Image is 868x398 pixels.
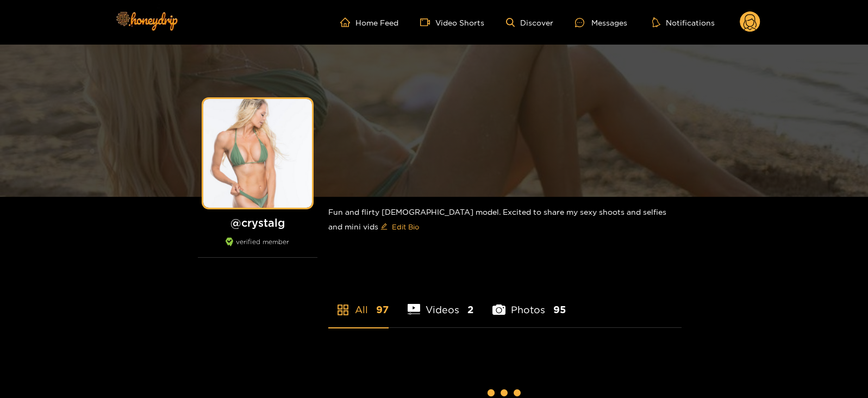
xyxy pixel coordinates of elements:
span: home [340,17,355,27]
button: editEdit Bio [378,218,421,235]
li: All [328,278,389,327]
span: 2 [467,303,473,316]
span: 97 [376,303,389,316]
li: Videos [408,278,474,327]
span: Edit Bio [392,221,419,232]
li: Photos [492,278,566,327]
h1: @ crystalg [198,216,317,229]
span: 95 [553,303,566,316]
a: Discover [506,18,553,27]
a: Video Shorts [420,17,484,27]
a: Home Feed [340,17,398,27]
span: edit [380,223,388,231]
div: Fun and flirty [DEMOGRAPHIC_DATA] model. Excited to share my sexy shoots and selfies and mini vids [328,197,682,244]
span: appstore [336,303,349,316]
div: Messages [575,16,627,29]
button: Notifications [649,17,718,28]
div: verified member [198,238,317,258]
span: video-camera [420,17,435,27]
